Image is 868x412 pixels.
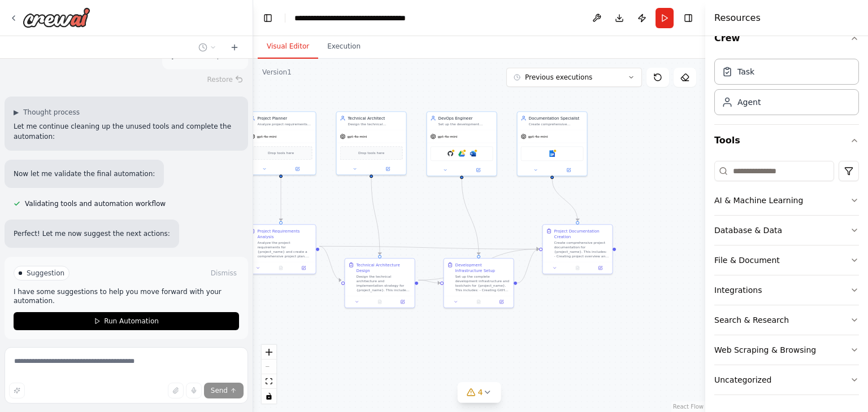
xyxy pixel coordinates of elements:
[258,240,313,258] div: Analyze the project requirements for {project_name} and create a comprehensive project plan. This...
[553,166,585,173] button: Open in side panel
[260,10,276,26] button: Hide left sidebar
[348,122,403,126] div: Design the technical architecture and implementation strategy for {project_name}. Create detailed...
[393,299,412,305] button: Open in side panel
[517,246,539,286] g: Edge from 78563c8e-9ce3-4d90-a972-adb72c89b52c to 35d7f295-bf7a-402a-baec-42c5dccdcb12
[714,216,859,245] button: Database & Data
[714,195,803,206] div: AI & Machine Learning
[319,243,539,252] g: Edge from ae75f123-747b-45e8-97f7-1e215fdd5975 to 35d7f295-bf7a-402a-baec-42c5dccdcb12
[542,224,613,274] div: Project Documentation CreationCreate comprehensive project documentation for {project_name}. This...
[318,35,370,59] button: Execution
[269,265,293,271] button: No output available
[714,275,859,305] button: Integrations
[357,274,411,292] div: Design the technical architecture and implementation strategy for {project_name}. This includes: ...
[549,150,555,157] img: Google docs
[714,11,761,25] h4: Resources
[262,345,276,360] button: zoom in
[525,73,592,82] span: Previous executions
[262,345,276,404] div: React Flow controls
[23,7,90,28] img: Logo
[14,108,19,117] span: ▶
[262,389,276,404] button: toggle interactivity
[262,374,276,389] button: fit view
[714,246,859,275] button: File & Document
[462,166,494,173] button: Open in side panel
[714,225,782,236] div: Database & Data
[737,97,761,108] div: Agent
[714,156,859,404] div: Tools
[554,240,609,258] div: Create comprehensive project documentation for {project_name}. This includes: - Creating project ...
[714,255,780,266] div: File & Document
[225,41,244,54] button: Start a new chat
[209,268,239,279] button: Dismiss
[186,383,202,398] button: Click to speak your automation idea
[258,115,313,121] div: Project Planner
[566,265,589,271] button: No output available
[211,386,228,395] span: Send
[258,122,313,126] div: Analyze project requirements for {project_name} and create a comprehensive project plan including...
[348,115,403,121] div: Technical Architect
[714,284,762,296] div: Integrations
[528,134,548,139] span: gpt-4o-mini
[714,365,859,395] button: Uncategorized
[517,111,588,176] div: Documentation SpecialistCreate comprehensive documentation for {project_name}, including project ...
[14,287,239,305] p: I have some suggestions to help you move forward with your automation.
[438,134,458,139] span: gpt-4o-mini
[455,262,510,273] div: Development Infrastructure Setup
[25,199,166,208] span: Validating tools and automation workflow
[459,179,481,255] g: Edge from bcb22a75-6311-4533-b855-62df277ab15d to 78563c8e-9ce3-4d90-a972-adb72c89b52c
[258,35,318,59] button: Visual Editor
[714,54,859,124] div: Crew
[529,122,584,126] div: Create comprehensive documentation for {project_name}, including project specifications, technica...
[278,178,284,221] g: Edge from c1b013d6-549a-4bf5-b942-6c48e4ef5323 to ae75f123-747b-45e8-97f7-1e215fdd5975
[258,228,313,239] div: Project Requirements Analysis
[204,383,244,398] button: Send
[714,186,859,215] button: AI & Machine Learning
[680,10,696,26] button: Hide right sidebar
[336,111,407,175] div: Technical ArchitectDesign the technical architecture and implementation strategy for {project_nam...
[447,150,454,157] img: GitHub
[492,299,511,305] button: Open in side panel
[23,108,80,117] span: Thought process
[714,125,859,156] button: Tools
[14,121,239,142] p: Let me continue cleaning up the unused tools and complete the automation:
[439,115,493,121] div: DevOps Engineer
[104,317,159,326] span: Run Automation
[467,299,491,305] button: No output available
[368,299,392,305] button: No output available
[281,165,313,172] button: Open in side panel
[294,12,422,24] nav: breadcrumb
[14,229,170,239] p: Perfect! Let me now suggest the next actions:
[427,111,497,176] div: DevOps EngineerSet up the development infrastructure and toolchain for {project_name}. Create rep...
[529,115,584,121] div: Documentation Specialist
[418,277,440,286] g: Edge from 39550f1b-1b2f-4f30-8638-7c3f39d78bd7 to 78563c8e-9ce3-4d90-a972-adb72c89b52c
[319,243,341,283] g: Edge from ae75f123-747b-45e8-97f7-1e215fdd5975 to 39550f1b-1b2f-4f30-8638-7c3f39d78bd7
[9,383,25,398] button: Improve this prompt
[506,68,642,87] button: Previous executions
[14,108,80,117] button: ▶Thought process
[549,179,580,221] g: Edge from 4ce636ca-37fe-4e88-96e8-a3f308b3e9b2 to 35d7f295-bf7a-402a-baec-42c5dccdcb12
[262,68,292,77] div: Version 1
[714,23,859,54] button: Crew
[470,150,476,157] img: Microsoft word
[737,66,754,77] div: Task
[357,262,411,273] div: Technical Architecture Design
[246,111,316,175] div: Project PlannerAnalyze project requirements for {project_name} and create a comprehensive project...
[27,269,64,278] span: Suggestion
[168,383,184,398] button: Upload files
[372,165,404,172] button: Open in side panel
[439,122,493,126] div: Set up the development infrastructure and toolchain for {project_name}. Create repositories, conf...
[714,344,816,356] div: Web Scraping & Browsing
[358,150,384,156] span: Drop tools here
[714,305,859,335] button: Search & Research
[268,150,294,156] span: Drop tools here
[257,134,277,139] span: gpt-4o-mini
[348,134,367,139] span: gpt-4o-mini
[458,382,501,403] button: 4
[246,224,316,274] div: Project Requirements AnalysisAnalyze the project requirements for {project_name} and create a com...
[714,335,859,365] button: Web Scraping & Browsing
[478,387,483,398] span: 4
[458,150,465,157] img: Google drive
[714,374,771,385] div: Uncategorized
[444,258,514,308] div: Development Infrastructure SetupSet up the complete development infrastructure and toolchain for ...
[714,314,789,326] div: Search & Research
